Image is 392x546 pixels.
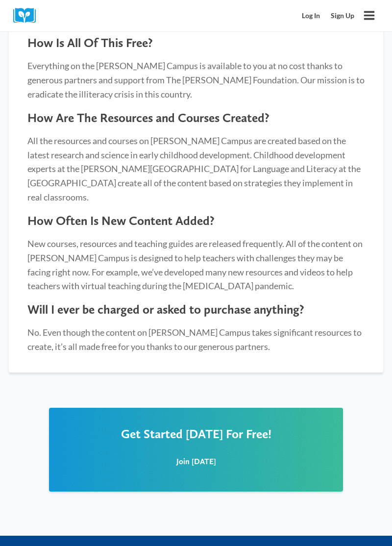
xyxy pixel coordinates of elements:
[297,7,360,25] nav: Secondary Mobile Navigation
[27,35,365,50] h4: How Is All Of This Free?
[360,6,379,25] button: Open menu
[27,325,365,354] p: No. Even though the content on [PERSON_NAME] Campus takes significant resources to create, it’s a...
[27,237,365,293] p: New courses, resources and teaching guides are released frequently. All of the content on [PERSON...
[297,7,326,25] a: Log In
[27,213,365,228] h4: How Often Is New Content Added?
[176,457,216,466] span: Join [DATE]
[325,7,360,25] a: Sign Up
[121,426,271,441] span: Get Started [DATE] For Free!
[27,59,365,101] p: Everything on the [PERSON_NAME] Campus is available to you at no cost thanks to generous partners...
[27,134,365,204] p: All the resources and courses on [PERSON_NAME] Campus are created based on the latest research an...
[27,110,365,125] h4: How Are The Resources and Courses Created?
[27,302,365,317] h4: Will I ever be charged or asked to purchase anything?
[13,8,43,23] img: Cox Campus
[128,451,264,473] a: Join [DATE]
